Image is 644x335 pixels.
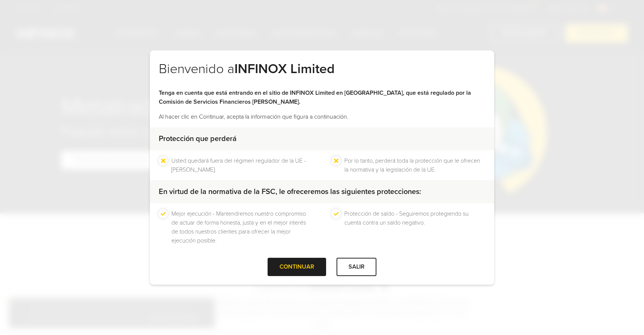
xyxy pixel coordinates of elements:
div: SALIR [337,258,376,276]
li: Usted quedará fuera del régimen regulador de la UE - [PERSON_NAME]. [171,156,312,174]
p: Al hacer clic en Continuar, acepta la información que figura a continuación. [159,112,485,121]
li: Mejor ejecución - Mantendremos nuestro compromiso de actuar de forma honesta, justa y en el mejor... [171,209,312,245]
li: Protección de saldo - Seguiremos protegiendo su cuenta contra un saldo negativo. [344,209,485,245]
strong: En virtud de la normativa de la FSC, le ofreceremos las siguientes protecciones: [159,187,421,196]
strong: INFINOX Limited [234,61,335,77]
li: Por lo tanto, perderá toda la protección que le ofrecen la normativa y la legislación de la UE. [344,156,485,174]
div: CONTINUAR [268,258,326,276]
strong: Protección que perderá [159,134,237,143]
h2: Bienvenido a [159,61,485,88]
strong: Tenga en cuenta que está entrando en el sitio de INFINOX Limited en [GEOGRAPHIC_DATA], que está r... [159,89,471,106]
